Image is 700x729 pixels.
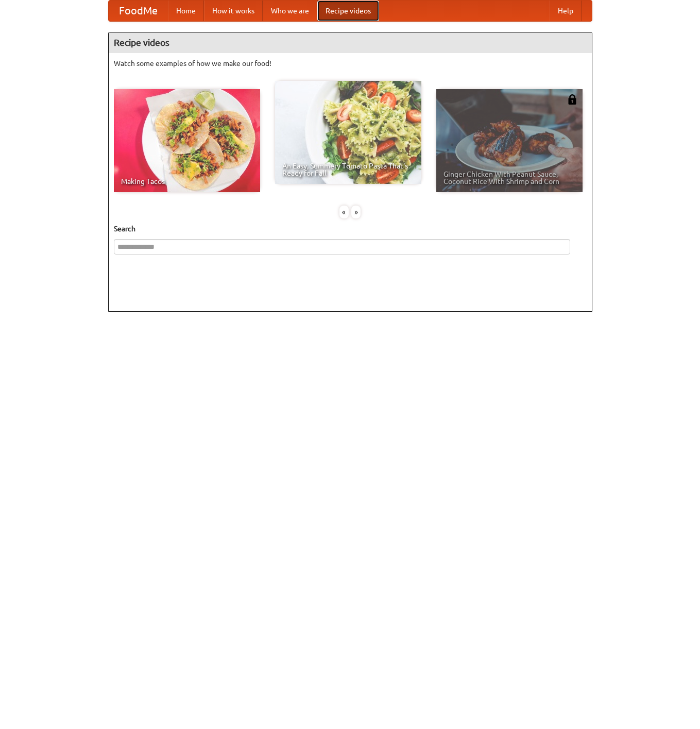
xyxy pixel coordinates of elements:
a: Home [168,1,204,21]
h4: Recipe videos [109,32,592,53]
a: An Easy, Summery Tomato Pasta That's Ready for Fall [275,81,421,184]
div: » [351,206,361,218]
h5: Search [114,224,587,234]
a: Who we are [263,1,317,21]
span: Making Tacos [121,178,253,185]
a: Recipe videos [317,1,379,21]
p: Watch some examples of how we make our food! [114,58,587,69]
img: 483408.png [567,94,577,105]
div: « [339,206,349,218]
a: How it works [204,1,263,21]
span: An Easy, Summery Tomato Pasta That's Ready for Fall [282,162,414,177]
a: Help [550,1,582,21]
a: FoodMe [109,1,168,21]
a: Making Tacos [114,89,260,192]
